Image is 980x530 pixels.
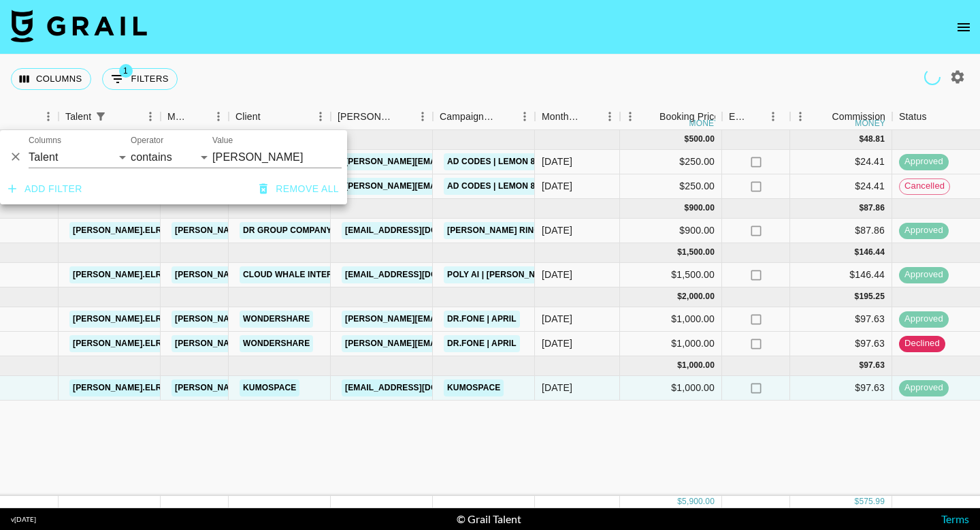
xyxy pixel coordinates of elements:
[208,106,229,127] button: Menu
[899,155,949,168] span: approved
[790,307,892,332] div: $97.63
[433,104,535,130] div: Campaign (Type)
[620,376,722,401] div: $1,000.00
[212,135,233,146] label: Value
[240,222,563,239] a: DR Group Company Limited ([PERSON_NAME] Ring [GEOGRAPHIC_DATA])
[212,146,342,168] input: Filter value
[91,107,110,126] div: 1 active filter
[412,106,433,127] button: Menu
[790,332,892,356] div: $97.63
[677,247,682,258] div: $
[11,10,147,42] img: Grail Talent
[240,379,299,396] a: Kumospace
[229,104,331,130] div: Client
[542,337,572,350] div: Apr '25
[790,376,892,401] div: $97.63
[240,311,313,328] a: Wondershare
[855,496,860,508] div: $
[393,107,412,126] button: Sort
[171,222,393,239] a: [PERSON_NAME][EMAIL_ADDRESS][DOMAIN_NAME]
[677,496,682,508] div: $
[899,104,927,130] div: Status
[342,266,494,283] a: [EMAIL_ADDRESS][DOMAIN_NAME]
[855,119,885,127] div: money
[620,332,722,356] div: $1,000.00
[110,107,129,126] button: Sort
[65,104,91,130] div: Talent
[941,512,969,525] a: Terms
[900,180,949,193] span: cancelled
[102,68,178,90] button: Show filters
[140,106,161,127] button: Menu
[682,496,715,508] div: 5,900.00
[600,106,620,127] button: Menu
[685,134,689,145] div: $
[171,335,393,352] a: [PERSON_NAME][EMAIL_ADDRESS][DOMAIN_NAME]
[832,104,885,130] div: Commission
[620,219,722,243] div: $900.00
[240,335,313,352] a: Wondershare
[38,106,59,127] button: Menu
[859,360,864,371] div: $
[859,202,864,214] div: $
[581,107,600,126] button: Sort
[763,106,783,127] button: Menu
[722,104,790,130] div: Expenses: Remove Commission?
[542,155,572,168] div: Nov '24
[342,335,563,352] a: [PERSON_NAME][EMAIL_ADDRESS][DOMAIN_NAME]
[254,176,344,202] button: Remove all
[620,263,722,287] div: $1,500.00
[859,291,885,302] div: 195.25
[855,291,860,302] div: $
[859,247,885,258] div: 146.44
[69,311,183,328] a: [PERSON_NAME].elrifaii
[859,134,864,145] div: $
[189,107,208,126] button: Sort
[69,379,183,396] a: [PERSON_NAME].elrifaii
[338,104,393,130] div: [PERSON_NAME]
[331,104,433,130] div: Booker
[620,174,722,199] div: $250.00
[3,176,88,202] button: Add filter
[899,224,949,237] span: approved
[542,223,572,237] div: Dec '24
[91,107,110,126] button: Show filters
[950,14,977,41] button: open drawer
[682,247,715,258] div: 1,500.00
[5,146,26,167] button: Delete
[620,307,722,332] div: $1,000.00
[864,202,885,214] div: 87.86
[677,291,682,302] div: $
[682,291,715,302] div: 2,000.00
[261,107,280,126] button: Sort
[514,106,535,127] button: Menu
[790,150,892,174] div: $24.41
[790,263,892,287] div: $146.44
[542,179,572,193] div: Nov '24
[899,381,949,394] span: approved
[29,135,61,146] label: Columns
[167,104,189,130] div: Manager
[161,104,229,130] div: Manager
[542,381,572,394] div: Jul '25
[924,69,941,85] span: Refreshing users, talent, clients, campaigns...
[342,379,494,396] a: [EMAIL_ADDRESS][DOMAIN_NAME]
[535,104,620,130] div: Month Due
[729,104,748,130] div: Expenses: Remove Commission?
[659,104,719,130] div: Booking Price
[864,360,885,371] div: 97.63
[444,266,559,283] a: Poly AI | [PERSON_NAME]
[444,178,879,195] a: AD Codes | Lemon 8 | Meghancovv + Sammkomorah + [PERSON_NAME] + [PERSON_NAME].elrifai
[440,104,495,130] div: Campaign (Type)
[542,268,572,281] div: Jan '25
[444,379,504,396] a: Kumospace
[748,107,767,126] button: Sort
[899,313,949,326] span: approved
[69,222,183,239] a: [PERSON_NAME].elrifaii
[813,107,832,126] button: Sort
[855,247,860,258] div: $
[620,106,640,127] button: Menu
[119,64,133,78] span: 1
[542,312,572,326] div: Apr '25
[682,360,715,371] div: 1,000.00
